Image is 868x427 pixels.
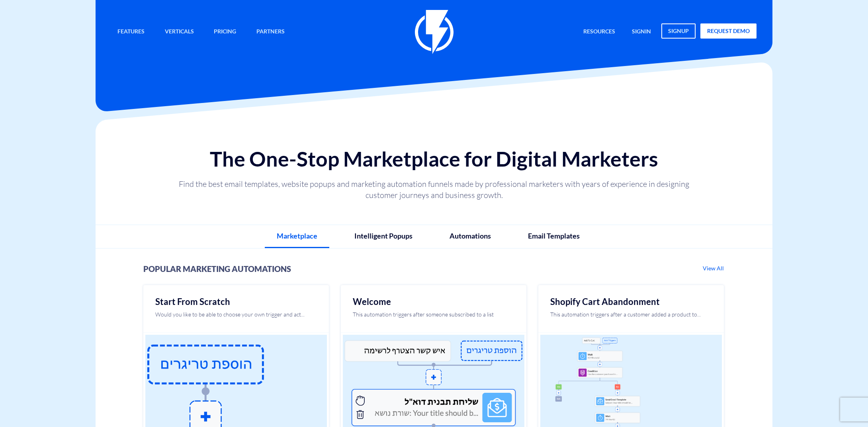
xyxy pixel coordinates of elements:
[516,225,592,247] a: Email Templates
[170,179,698,201] p: Find the best email templates, website popups and marketing automation funnels made by profession...
[265,225,329,248] a: Marketplace
[577,23,621,41] a: Resources
[208,23,242,41] a: Pricing
[111,23,151,41] a: Features
[155,297,317,307] h2: Start From Scratch
[104,148,764,170] h1: The One-Stop Marketplace for Digital Marketers
[250,23,291,41] a: Partners
[661,23,696,39] a: signup
[438,225,503,247] a: Automations
[550,297,712,307] h2: Shopify Cart Abandonment
[700,23,757,39] a: request demo
[159,23,200,41] a: Verticals
[353,297,514,307] h2: Welcome
[342,225,424,247] a: Intelligent Popups
[155,311,317,326] p: Would you like to be able to choose your own trigger and act...
[702,264,725,272] a: View All
[626,23,657,41] a: signin
[143,264,725,273] h3: Popular Marketing Automations
[550,311,712,326] p: This automation triggers after a customer added a product to...
[353,311,514,326] p: This automation triggers after someone subscribed to a list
